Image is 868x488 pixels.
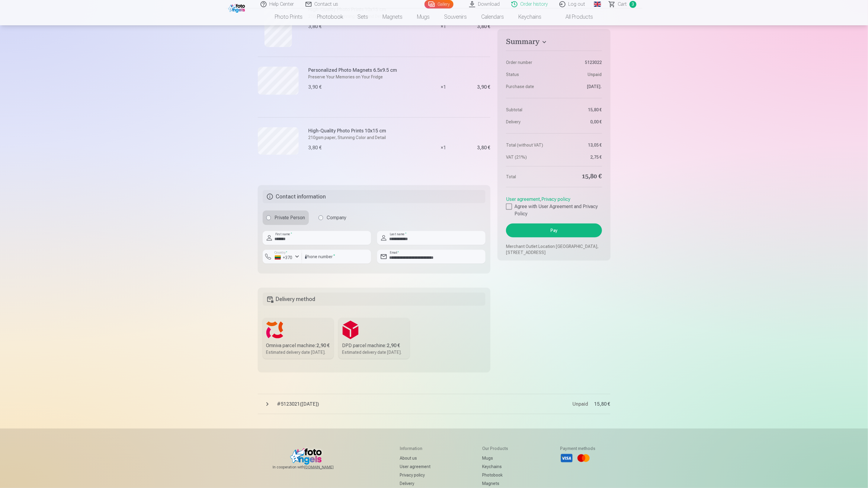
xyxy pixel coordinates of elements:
[629,1,636,8] span: 3
[421,117,466,178] div: × 1
[560,445,595,452] h5: Payment methods
[437,8,474,25] a: Souvenirs
[482,454,508,462] a: Mugs
[506,119,551,125] dt: Delivery
[275,255,293,261] div: +370
[506,196,540,202] a: User agreement
[304,465,348,470] a: [DOMAIN_NAME]
[482,445,508,452] h5: Our products
[309,84,322,91] div: 3,90 €
[482,462,508,471] a: Keychains
[400,454,431,462] a: About us
[506,59,551,65] dt: Order number
[268,8,310,25] a: Photo prints
[557,154,602,160] dd: 2,75 €
[557,119,602,125] dd: 0,00 €
[594,401,610,408] span: 15,80 €
[482,479,508,488] a: Magnets
[477,85,490,89] div: 3,90 €
[506,154,551,160] dt: VAT (21%)
[482,471,508,479] a: Photobook
[319,215,323,220] input: Company
[577,452,590,465] li: Mastercard
[506,71,551,78] dt: Status
[557,59,602,65] dd: 5123022
[557,173,602,181] dd: 15,80 €
[273,465,348,470] span: In cooperation with
[506,203,602,217] label: Agree with User Agreement and Privacy Policy
[309,67,418,74] h6: Personalized Photo Magnets 6.5x9.5 cm
[266,215,271,220] input: Private Person
[557,84,602,90] dd: [DATE].
[400,471,431,479] a: Privacy policy
[387,343,400,348] b: 2,90 €
[376,8,410,25] a: Magnets
[309,144,322,151] div: 3,80 €
[474,8,511,25] a: Calendars
[557,107,602,113] dd: 15,80 €
[573,401,588,407] span: Unpaid
[400,445,431,452] h5: Information
[506,193,602,217] div: ,
[309,74,418,80] p: Preserve Your Memories on Your Fridge
[342,342,406,349] div: DPD parcel machine :
[309,135,418,141] p: 210gsm paper, Stunning Color and Detail
[263,250,302,264] button: Country*+370
[263,211,309,225] label: Private Person
[351,8,376,25] a: Sets
[317,343,330,348] b: 2,90 €
[506,243,602,255] p: Merchant Outlet Location [GEOGRAPHIC_DATA], [STREET_ADDRESS]
[272,251,289,255] label: Country
[506,142,551,148] dt: Total (without VAT)
[511,8,549,25] a: Keychains
[506,107,551,113] dt: Subtotal
[315,211,350,225] label: Company
[477,25,490,28] div: 3,80 €
[410,8,437,25] a: Mugs
[560,452,573,465] li: Visa
[421,57,466,117] div: × 1
[557,142,602,148] dd: 13,05 €
[506,84,551,90] dt: Purchase date
[400,462,431,471] a: User agreement
[309,23,322,30] div: 3,80 €
[263,293,486,306] h5: Delivery method
[506,173,551,181] dt: Total
[277,401,573,408] span: # 5123021 ( [DATE] )
[506,223,602,237] button: Pay
[228,2,247,13] img: /fa2
[258,394,610,414] button: #5123021([DATE])Unpaid15,80 €
[618,1,627,8] span: Сart
[549,8,601,25] a: All products
[310,8,351,25] a: Photobook
[266,349,330,355] div: Estimated delivery date [DATE].
[477,146,490,150] div: 3,80 €
[309,127,418,135] h6: High-Quality Photo Prints 10x15 cm
[506,37,602,48] button: Summary
[541,196,570,202] a: Privacy policy
[263,190,486,203] h5: Contact information
[588,71,602,78] span: Unpaid
[266,342,330,349] div: Omniva parcel machine :
[342,349,406,355] div: Estimated delivery date [DATE].
[400,479,431,488] a: Delivery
